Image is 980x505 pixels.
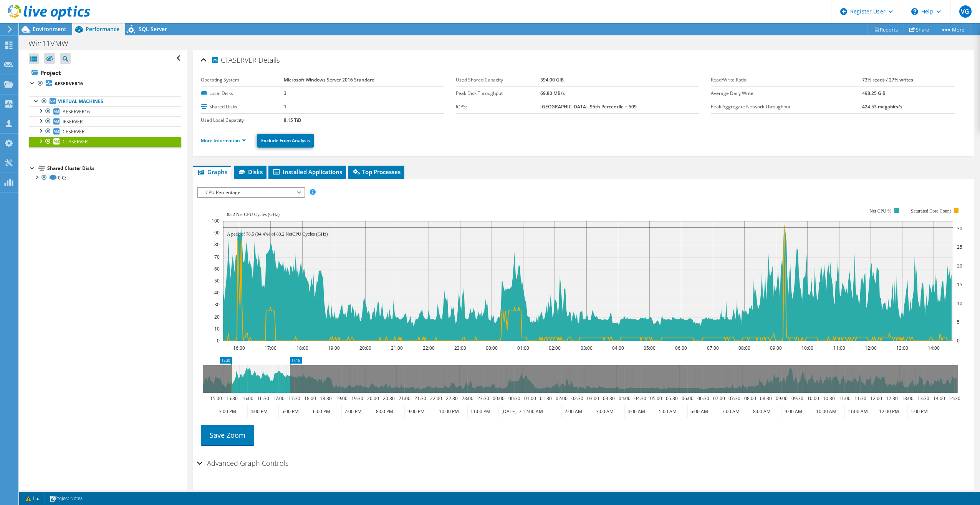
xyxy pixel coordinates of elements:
[957,337,960,344] text: 0
[927,345,939,351] text: 14:00
[197,455,288,471] h2: Advanced Graph Controls
[257,134,314,148] a: Exclude From Analysis
[398,395,410,402] text: 21:00
[801,345,813,351] text: 10:00
[29,173,181,183] a: 0 C:
[524,395,536,402] text: 01:00
[201,425,254,445] a: Save Zoom
[33,25,66,33] span: Environment
[711,90,862,97] label: Average Daily Write
[917,395,929,402] text: 13:30
[335,395,347,402] text: 19:00
[540,395,551,402] text: 01:30
[296,345,308,351] text: 18:00
[241,395,253,402] text: 16:00
[225,395,237,402] text: 15:30
[201,116,284,124] label: Used Local Capacity
[63,128,84,135] span: CESERVER
[508,395,520,402] text: 00:30
[197,168,227,176] span: Graphs
[948,395,960,402] text: 14:30
[430,395,442,402] text: 22:00
[665,395,677,402] text: 05:30
[864,345,876,351] text: 12:00
[697,395,709,402] text: 06:30
[770,345,781,351] text: 09:00
[775,395,787,402] text: 09:00
[760,395,771,402] text: 08:30
[571,395,583,402] text: 02:30
[214,326,220,332] text: 10
[352,168,401,176] span: Top Processes
[862,76,913,83] b: 73% reads / 27% writes
[29,79,181,89] a: AESERVER16
[29,66,181,79] a: Project
[44,494,88,503] a: Project Notes
[517,345,529,351] text: 01:00
[29,137,181,147] a: CTASERVER
[272,395,284,402] text: 17:00
[422,345,434,351] text: 22:00
[854,395,866,402] text: 11:30
[957,281,962,288] text: 15
[744,395,756,402] text: 08:00
[713,395,725,402] text: 07:00
[21,494,45,503] a: 1
[461,395,473,402] text: 23:00
[55,80,83,87] b: AESERVER16
[791,395,803,402] text: 09:30
[201,103,284,111] label: Shared Disks
[838,395,850,402] text: 11:00
[580,345,592,351] text: 03:00
[210,395,222,402] text: 15:00
[445,395,457,402] text: 22:30
[319,395,331,402] text: 18:30
[833,345,845,351] text: 11:00
[214,314,220,320] text: 20
[738,345,750,351] text: 08:00
[707,345,718,351] text: 07:00
[681,395,693,402] text: 06:00
[555,395,567,402] text: 02:00
[29,116,181,126] a: IESERVER
[456,103,540,111] label: IOPS:
[886,395,897,402] text: 12:30
[214,301,220,308] text: 30
[214,289,220,296] text: 40
[675,345,687,351] text: 06:00
[227,231,328,237] text: A peak of 78.5 (94.4%) of 83.2 NetCPU Cycles (GHz)
[957,319,960,325] text: 5
[29,96,181,106] a: Virtual Machines
[288,395,300,402] text: 17:30
[911,8,918,15] svg: \n
[304,395,316,402] text: 18:00
[139,25,167,33] span: SQL Server
[904,23,935,35] a: Share
[540,103,637,110] b: [GEOGRAPHIC_DATA], 95th Percentile = 509
[214,254,220,260] text: 70
[492,395,504,402] text: 00:00
[284,76,374,83] b: Microsoft Windows Server 2016 Standard
[351,395,363,402] text: 19:30
[911,208,951,214] text: Saturated Core Count
[63,138,88,145] span: CTASERVER
[63,108,90,115] span: AESERVER16
[862,90,886,96] b: 498.25 GiB
[328,345,339,351] text: 19:00
[258,55,280,65] span: Details
[957,300,962,307] text: 10
[201,90,284,97] label: Local Disks
[603,395,614,402] text: 03:30
[202,188,300,197] span: CPU Percentage
[29,126,181,136] a: CESERVER
[634,395,646,402] text: 04:30
[272,168,342,176] span: Installed Applications
[201,76,284,84] label: Operating System
[86,25,119,33] span: Performance
[959,5,972,18] span: VG
[957,262,962,269] text: 20
[618,395,630,402] text: 04:00
[862,103,902,110] b: 424.53 megabits/s
[391,345,402,351] text: 21:00
[957,244,962,250] text: 25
